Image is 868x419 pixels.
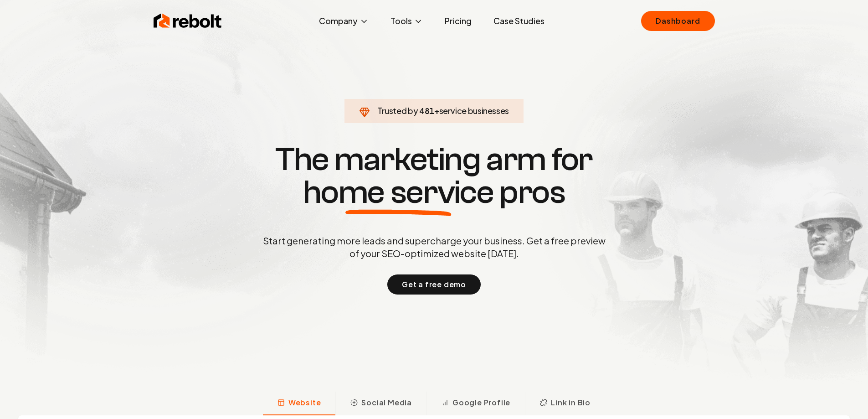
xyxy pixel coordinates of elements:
[383,12,430,30] button: Tools
[525,392,605,415] button: Link in Bio
[263,392,336,415] button: Website
[216,143,653,209] h1: The marketing arm for pros
[551,397,591,408] span: Link in Bio
[426,392,525,415] button: Google Profile
[361,397,412,408] span: Social Media
[312,12,376,30] button: Company
[377,105,418,116] span: Trusted by
[434,105,439,116] span: +
[439,105,509,116] span: service businesses
[335,392,426,415] button: Social Media
[261,234,607,260] p: Start generating more leads and supercharge your business. Get a free preview of your SEO-optimiz...
[452,397,510,408] span: Google Profile
[419,104,434,117] span: 481
[437,12,479,30] a: Pricing
[387,274,481,295] button: Get a free demo
[288,397,321,408] span: Website
[641,11,714,31] a: Dashboard
[154,12,222,30] img: Rebolt Logo
[303,176,494,209] span: home service
[486,12,552,30] a: Case Studies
